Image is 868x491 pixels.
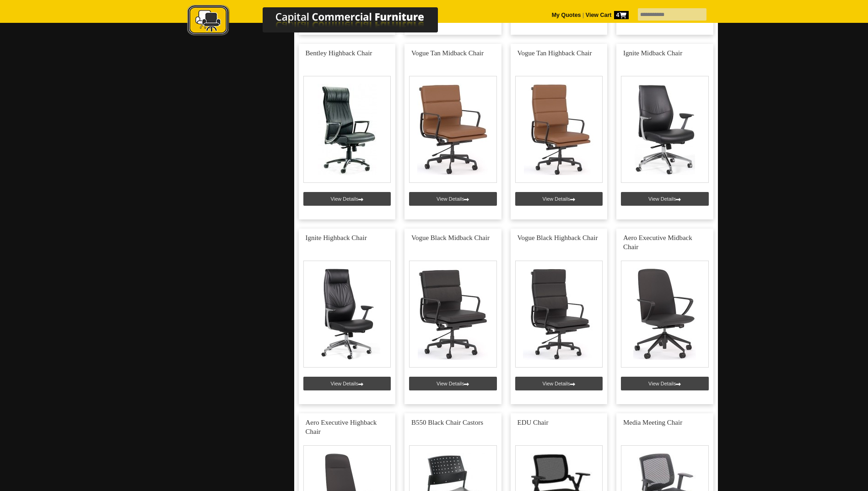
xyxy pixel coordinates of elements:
a: View Cart4 [584,12,628,18]
img: Capital Commercial Furniture Logo [162,5,482,38]
a: Capital Commercial Furniture Logo [162,5,482,41]
span: 4 [614,11,629,19]
a: My Quotes [552,12,581,18]
strong: View Cart [586,12,629,18]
